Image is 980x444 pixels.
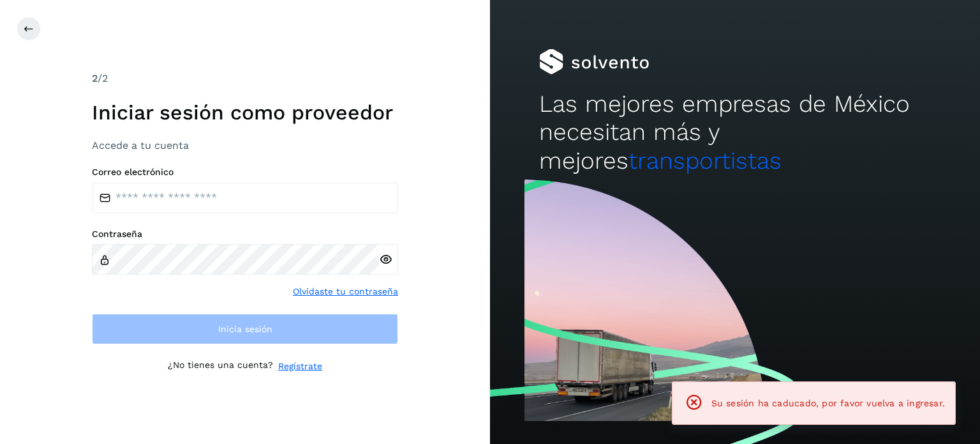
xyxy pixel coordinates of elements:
button: Inicia sesión [92,314,398,344]
div: /2 [92,71,398,86]
label: Contraseña [92,229,398,240]
h1: Iniciar sesión como proveedor [92,100,398,125]
span: transportistas [628,147,782,174]
label: Correo electrónico [92,167,398,178]
h2: Las mejores empresas de México necesitan más y mejores [539,90,931,175]
p: ¿No tienes una cuenta? [168,360,273,373]
span: Inicia sesión [218,325,272,333]
span: Su sesión ha caducado, por favor vuelva a ingresar. [711,398,945,408]
h3: Accede a tu cuenta [92,139,398,151]
a: Regístrate [278,360,322,373]
span: 2 [92,72,98,84]
a: Olvidaste tu contraseña [293,285,398,298]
